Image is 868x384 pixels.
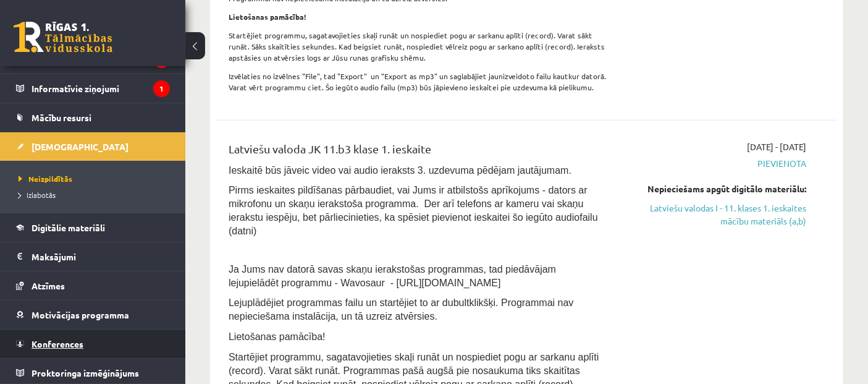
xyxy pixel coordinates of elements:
[16,132,170,161] a: [DEMOGRAPHIC_DATA]
[229,297,573,322] span: Lejuplādējiet programmas failu un startējiet to ar dubultklikšķi. Programmai nav nepieciešama ins...
[229,70,607,93] p: Izvēlaties no izvēlnes "File", tad "Export" un "Export as mp3" un saglabājiet jaunizveidoto failu...
[19,173,173,184] a: Neizpildītās
[32,242,170,271] legend: Maksājumi
[32,141,129,152] span: [DEMOGRAPHIC_DATA]
[16,103,170,132] a: Mācību resursi
[16,271,170,300] a: Atzīmes
[747,140,806,153] span: [DATE] - [DATE]
[153,80,170,97] i: 1
[626,157,806,170] span: Pievienota
[626,202,806,228] a: Latviešu valodas I - 11. klases 1. ieskaites mācību materiāls (a,b)
[32,222,105,233] span: Digitālie materiāli
[229,264,556,288] span: Ja Jums nav datorā savas skaņu ierakstošas programmas, tad piedāvājam lejupielādēt programmu - Wa...
[32,74,170,103] legend: Informatīvie ziņojumi
[19,174,72,184] span: Neizpildītās
[229,165,571,176] span: Ieskaitē būs jāveic video vai audio ieraksts 3. uzdevuma pēdējam jautājumam.
[16,301,170,329] a: Motivācijas programma
[16,330,170,358] a: Konferences
[32,309,129,320] span: Motivācijas programma
[16,242,170,271] a: Maksājumi
[19,189,173,200] a: Izlabotās
[626,182,806,195] div: Nepieciešams apgūt digitālo materiālu:
[16,213,170,242] a: Digitālie materiāli
[229,12,306,22] strong: Lietošanas pamācība!
[19,190,56,200] span: Izlabotās
[14,22,112,53] a: Rīgas 1. Tālmācības vidusskola
[229,331,326,342] span: Lietošanas pamācība!
[32,338,83,349] span: Konferences
[32,280,65,291] span: Atzīmes
[229,185,598,236] span: Pirms ieskaites pildīšanas pārbaudiet, vai Jums ir atbilstošs aprīkojums - dators ar mikrofonu un...
[32,112,91,123] span: Mācību resursi
[229,140,607,163] div: Latviešu valoda JK 11.b3 klase 1. ieskaite
[229,30,607,63] p: Startējiet programmu, sagatavojieties skaļi runāt un nospiediet pogu ar sarkanu aplīti (record). ...
[32,367,139,378] span: Proktoringa izmēģinājums
[16,74,170,103] a: Informatīvie ziņojumi1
